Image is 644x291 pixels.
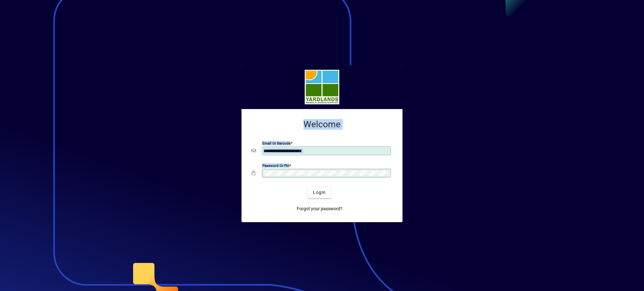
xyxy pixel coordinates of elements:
h2: Welcome [252,119,392,130]
mat-label: Email or Barcode [262,141,291,145]
span: Forgot your password? [297,206,342,212]
button: Login [308,187,331,198]
mat-label: Password or Pin [262,163,289,167]
a: Forgot your password? [294,203,345,215]
span: Login [313,189,326,196]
